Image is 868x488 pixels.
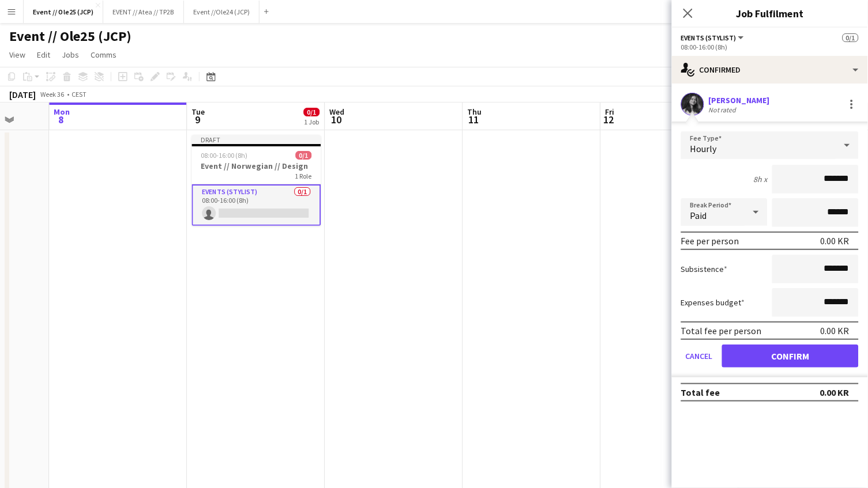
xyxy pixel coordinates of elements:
label: Expenses budget [681,297,745,308]
h1: Event // Ole25 (JCP) [9,28,131,45]
span: 8 [52,113,70,126]
span: Hourly [690,143,717,154]
div: Total fee per person [681,325,762,336]
a: View [5,47,30,62]
div: CEST [72,90,87,99]
div: Fee per person [681,235,739,247]
button: EVENT // Atea // TP2B [103,1,184,23]
span: 0/1 [295,151,311,160]
span: Mon [54,107,70,117]
label: Subsistence [681,264,728,274]
span: Thu [467,107,482,117]
span: Tue [191,107,205,117]
span: Comms [91,50,117,60]
span: 9 [190,113,205,126]
button: Event //Ole24 (JCP) [184,1,260,23]
span: 12 [603,113,614,126]
a: Edit [32,47,55,62]
h3: Job Fulfilment [672,6,868,21]
span: 08:00-16:00 (8h) [201,151,247,160]
div: Draft [191,135,321,144]
div: Confirmed [672,56,868,84]
app-card-role: Events (Stylist)0/108:00-16:00 (8h) [191,184,321,226]
span: 10 [328,113,344,126]
span: Week 36 [38,90,67,99]
div: Total fee [681,387,720,398]
a: Comms [86,47,121,62]
span: Jobs [62,50,79,60]
div: 0.00 KR [820,387,850,398]
app-job-card: Draft08:00-16:00 (8h)0/1Event // Norwegian // Design1 RoleEvents (Stylist)0/108:00-16:00 (8h) [191,135,321,226]
a: Jobs [57,47,84,62]
span: Edit [37,50,50,60]
div: 0.00 KR [821,235,850,247]
span: Events (Stylist) [681,33,737,42]
span: View [9,50,25,60]
button: Events (Stylist) [681,33,746,42]
span: Fri [605,107,614,117]
span: 0/1 [843,33,859,42]
span: 0/1 [303,108,320,116]
div: [DATE] [9,89,36,100]
div: 8h x [754,174,768,184]
div: Not rated [709,105,739,114]
div: 0.00 KR [821,325,850,336]
span: 11 [465,113,482,126]
div: 08:00-16:00 (8h) [681,43,859,51]
span: Paid [690,210,707,221]
div: [PERSON_NAME] [709,95,770,105]
button: Confirm [722,345,859,368]
h3: Event // Norwegian // Design [191,161,321,171]
div: 1 Job [304,118,319,126]
button: Event // Ole25 (JCP) [24,1,103,23]
span: Wed [329,107,344,117]
span: 1 Role [295,172,311,180]
button: Cancel [681,345,717,368]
